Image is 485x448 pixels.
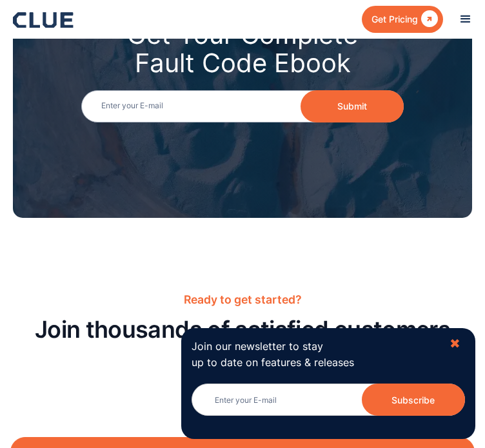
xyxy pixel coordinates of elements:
h2: Join thousands of satisfied customers using Clue [10,316,475,371]
div: Ready to get started? [10,291,475,308]
div:  [418,11,438,27]
a: Get Pricing [362,6,443,32]
div: Questions? [10,385,475,401]
div: Get Your Complete Fault Code Ebook [127,21,358,77]
form: Newsletter [192,384,465,429]
div: ✖ [450,336,460,352]
button: Submit [301,90,404,122]
input: Subscribe [362,384,465,416]
input: Enter your E-mail [81,90,404,122]
div: Get Pricing [371,11,418,27]
p: Join our newsletter to stay up to date on features & releases [192,338,438,371]
input: Enter your E-mail [192,384,465,416]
